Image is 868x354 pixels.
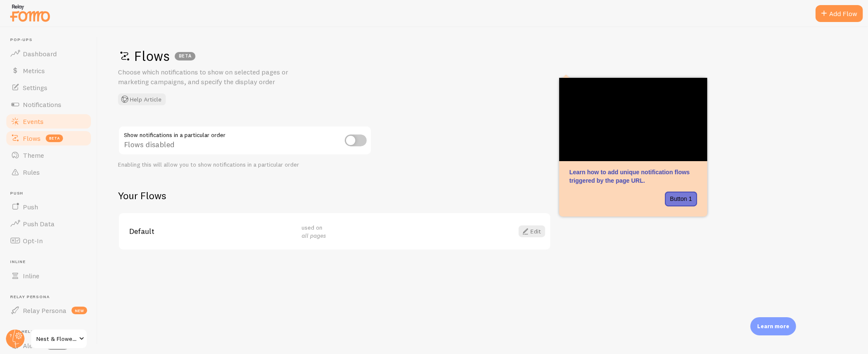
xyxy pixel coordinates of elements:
[750,317,796,335] div: Learn more
[23,168,40,176] span: Rules
[10,37,92,43] span: Pop-ups
[23,134,41,143] span: Flows
[118,161,372,169] div: Enabling this will allow you to show notifications in a particular order
[23,49,57,58] span: Dashboard
[665,192,697,207] button: Button 1
[36,334,77,344] span: Nest & Flowers
[118,189,551,202] h2: Your Flows
[118,67,321,87] p: Choose which notifications to show on selected pages or marketing campaigns, and specify the disp...
[5,96,92,113] a: Notifications
[757,322,789,330] p: Learn more
[302,232,326,239] em: all pages
[46,134,63,142] span: beta
[5,45,92,62] a: Dashboard
[23,220,55,228] span: Push Data
[5,164,92,181] a: Rules
[30,329,88,349] a: Nest & Flowers
[23,151,44,159] span: Theme
[5,232,92,249] a: Opt-In
[23,306,66,315] span: Relay Persona
[5,113,92,130] a: Events
[5,198,92,215] a: Push
[118,47,843,65] h1: Flows
[302,224,326,239] span: used on
[71,307,87,314] span: new
[23,100,61,109] span: Notifications
[129,228,291,235] span: Default
[23,203,38,211] span: Push
[5,62,92,79] a: Metrics
[23,272,39,280] span: Inline
[10,191,92,196] span: Push
[23,83,47,92] span: Settings
[23,117,44,126] span: Events
[5,267,92,284] a: Inline
[118,126,372,156] div: Flows disabled
[23,236,43,245] span: Opt-In
[10,259,92,265] span: Inline
[5,130,92,147] a: Flows beta
[23,66,45,75] span: Metrics
[175,52,195,60] div: BETA
[5,302,92,319] a: Relay Persona new
[5,79,92,96] a: Settings
[569,168,697,185] p: Learn how to add unique notification flows triggered by the page URL.
[9,2,51,24] img: fomo-relay-logo-orange.svg
[519,225,545,237] a: Edit
[10,294,92,300] span: Relay Persona
[5,215,92,232] a: Push Data
[5,147,92,164] a: Theme
[118,93,166,105] button: Help Article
